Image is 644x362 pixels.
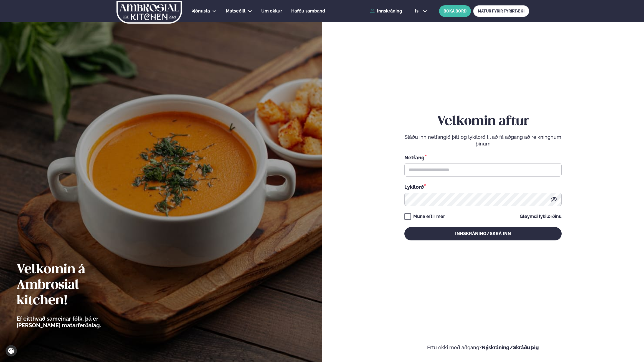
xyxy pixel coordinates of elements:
span: Matseðill [226,8,245,14]
h2: Velkomin á Ambrosial kitchen! [17,262,132,309]
span: Um okkur [261,8,282,14]
p: Sláðu inn netfangið þitt og lykilorð til að fá aðgang að reikningnum þínum [404,134,562,147]
a: Innskráning [370,9,402,14]
span: Hafðu samband [291,8,325,14]
a: Cookie settings [6,345,17,356]
a: Þjónusta [191,8,210,14]
span: Þjónusta [191,8,210,14]
p: Ertu ekki með aðgang? [339,344,627,351]
button: Innskráning/Skrá inn [404,227,562,240]
img: logo [116,1,182,24]
h2: Velkomin aftur [404,114,562,129]
button: is [410,9,431,13]
div: Netfang [404,154,562,161]
a: Matseðill [226,8,245,14]
div: Lykilorð [404,183,562,190]
span: is [415,9,420,13]
a: Nýskráning/Skráðu þig [482,345,539,350]
a: MATUR FYRIR FYRIRTÆKI [473,5,529,17]
a: Gleymdi lykilorðinu [520,214,562,219]
a: Hafðu samband [291,8,325,14]
button: BÓKA BORÐ [439,5,471,17]
a: Um okkur [261,8,282,14]
p: Ef eitthvað sameinar fólk, þá er [PERSON_NAME] matarferðalag. [17,315,132,329]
